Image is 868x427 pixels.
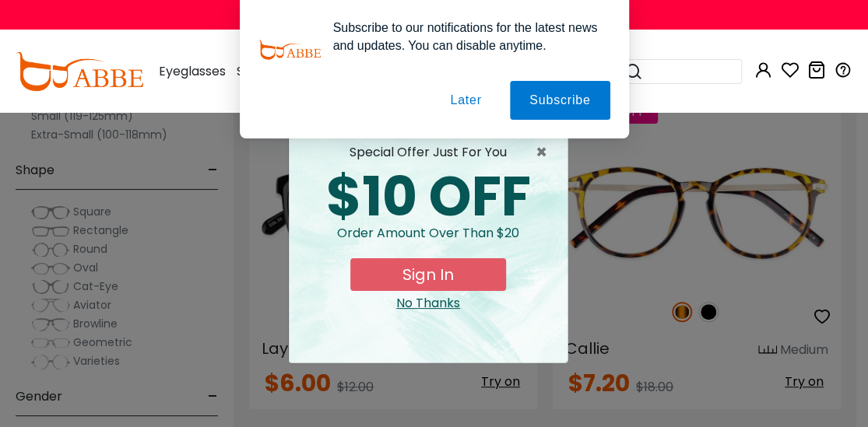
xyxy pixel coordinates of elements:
button: Later [430,81,501,120]
div: $10 OFF [301,170,555,224]
button: Sign In [350,258,506,291]
button: Subscribe [510,81,610,120]
span: × [536,143,555,162]
img: notification icon [258,19,321,81]
div: special offer just for you [301,143,555,162]
div: Order amount over than $20 [301,224,555,258]
button: Close [536,143,555,162]
div: Subscribe to our notifications for the latest news and updates. You can disable anytime. [321,19,610,54]
div: Close [301,294,555,313]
